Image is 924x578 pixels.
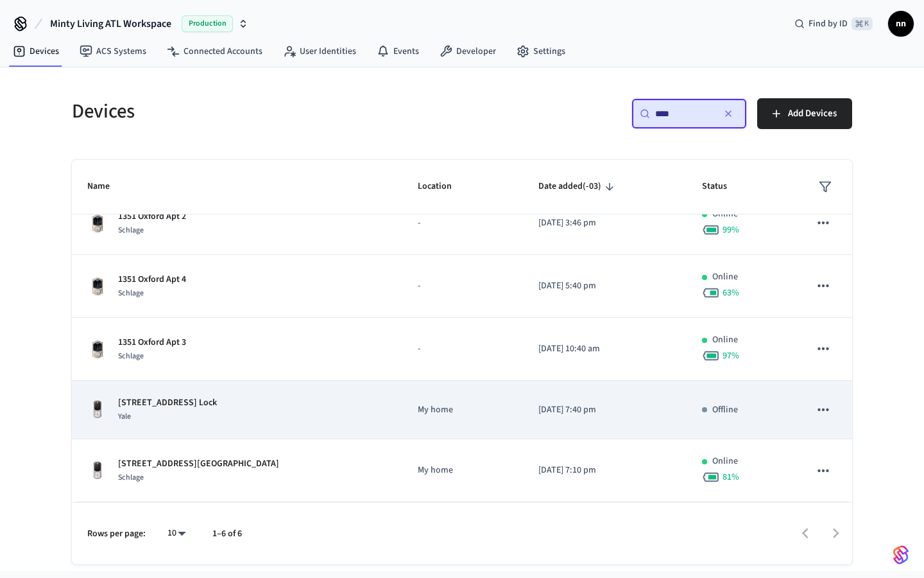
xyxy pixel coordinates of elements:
[538,177,618,197] span: Date added(-03)
[87,399,108,420] img: Yale Assure Touchscreen Wifi Smart Lock, Satin Nickel, Front
[702,177,744,197] span: Status
[72,98,454,125] h5: Devices
[161,524,192,543] div: 10
[87,339,108,360] img: Schlage Sense Smart Deadbolt with Camelot Trim, Front
[118,457,279,471] p: [STREET_ADDRESS][GEOGRAPHIC_DATA]
[506,40,576,63] a: Settings
[118,225,144,236] span: Schlage
[118,411,131,422] span: Yale
[212,527,242,541] p: 1–6 of 6
[69,40,157,63] a: ACS Systems
[429,40,506,63] a: Developer
[157,40,273,63] a: Connected Accounts
[538,216,671,230] p: [DATE] 3:46 pm
[723,349,739,362] span: 97 %
[712,333,738,347] p: Online
[712,270,738,284] p: Online
[723,223,739,236] span: 99 %
[87,213,108,234] img: Schlage Sense Smart Deadbolt with Camelot Trim, Front
[366,40,429,63] a: Events
[118,210,186,223] p: 1351 Oxford Apt 2
[538,279,671,293] p: [DATE] 5:40 pm
[418,464,508,477] p: My home
[418,177,468,197] span: Location
[3,40,69,63] a: Devices
[182,15,233,32] span: Production
[418,342,508,356] p: -
[87,276,108,297] img: Schlage Sense Smart Deadbolt with Camelot Trim, Front
[50,16,171,31] span: Minty Living ATL Workspace
[418,279,508,293] p: -
[118,273,186,286] p: 1351 Oxford Apt 4
[118,288,144,299] span: Schlage
[809,17,848,30] span: Find by ID
[273,40,366,63] a: User Identities
[418,216,508,230] p: -
[889,12,912,35] span: nn
[851,17,873,30] span: ⌘ K
[788,105,837,122] span: Add Devices
[538,464,671,477] p: [DATE] 7:10 pm
[723,471,739,484] span: 81 %
[118,336,186,349] p: 1351 Oxford Apt 3
[118,396,217,410] p: [STREET_ADDRESS] Lock
[72,74,852,502] table: sticky table
[723,286,739,299] span: 63 %
[893,545,909,565] img: SeamLogoGradient.69752ec5.svg
[757,98,852,129] button: Add Devices
[784,12,883,35] div: Find by ID⌘ K
[538,403,671,417] p: [DATE] 7:40 pm
[418,403,508,417] p: My home
[712,403,738,417] p: Offline
[118,351,144,362] span: Schlage
[118,472,144,483] span: Schlage
[87,177,126,197] span: Name
[888,11,914,37] button: nn
[712,455,738,468] p: Online
[87,527,146,541] p: Rows per page:
[87,460,108,481] img: Yale Assure Touchscreen Wifi Smart Lock, Satin Nickel, Front
[538,342,671,356] p: [DATE] 10:40 am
